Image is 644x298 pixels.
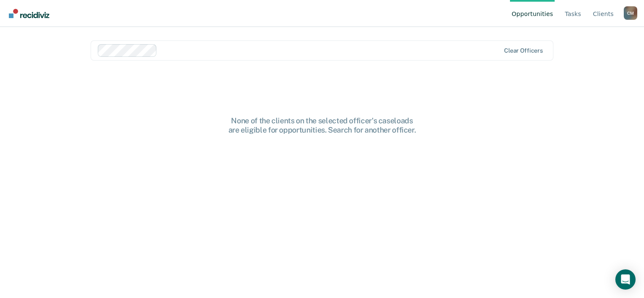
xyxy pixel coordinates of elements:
[615,269,636,290] div: Open Intercom Messenger
[9,9,49,18] img: Recidiviz
[187,116,457,134] div: None of the clients on the selected officer's caseloads are eligible for opportunities. Search fo...
[504,47,543,54] div: Clear officers
[624,6,637,20] div: C M
[624,6,637,20] button: Profile dropdown button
